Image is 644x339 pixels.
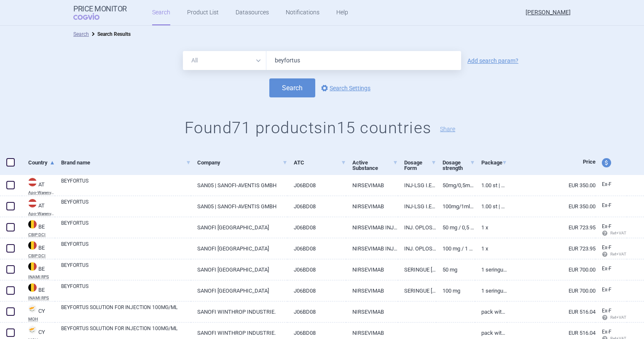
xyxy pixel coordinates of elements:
button: Search [269,78,315,97]
a: J06BD08 [287,175,346,196]
span: Ex-factory price [602,287,612,293]
span: Ex-factory price [602,308,612,314]
a: 100 mg [436,280,475,301]
a: Search [73,31,89,37]
a: 1.00 ST | Stück [475,175,507,196]
a: NIRSEVIMAB INJECTIE 50 MG / 0,5 ML [346,217,397,238]
a: 1.00 ST | Stück [475,196,507,217]
abbr: CBIP DCI — Belgian Center for Pharmacotherapeutic Information (CBIP) [28,254,55,258]
a: SERINGUE [DEMOGRAPHIC_DATA] [398,259,437,280]
span: Price [583,159,596,165]
a: 100 mg / 1 ml [436,238,475,259]
li: Search [73,30,89,38]
a: BEYFORTUS [61,240,191,256]
a: NIRSEVIMAB [346,259,397,280]
a: NIRSEVIMAB INJECTIE 100 MG / 1 ML [346,238,397,259]
a: INJ. OPLOSS. I.M. [VOORGEV. SPUIT] [398,238,437,259]
a: SANOFI [GEOGRAPHIC_DATA] [191,259,287,280]
a: EUR 723.95 [507,238,596,259]
a: J06BD08 [287,301,346,322]
a: 1 seringue préremplie 1 mL solution injectable, 100 mg/mL [475,280,507,301]
a: BEBEINAMI RPS [22,261,55,279]
a: INJ. OPLOSS. I.M. [VOORGEV. SPUIT] [398,217,437,238]
a: Ex-F Ret+VAT calc [596,305,627,324]
a: Dosage strength [443,152,475,178]
img: Belgium [28,262,37,271]
a: SANOFI [GEOGRAPHIC_DATA] [191,217,287,238]
a: Country [28,152,55,173]
span: Ex-factory price [602,266,612,272]
a: SANOFI [GEOGRAPHIC_DATA] [191,280,287,301]
a: BEBEINAMI RPS [22,282,55,300]
a: Brand name [61,152,191,173]
a: Price MonitorCOGVIO [73,5,127,21]
a: EUR 723.95 [507,217,596,238]
a: PACK WITH 1 PRE-FILLED SYRINGE WITH 2 NEEDLES [475,301,507,322]
a: INJ-LSG I.E.FERTIGSPRITZE [398,196,437,217]
a: BEYFORTUS [61,177,191,192]
a: Ex-F [596,178,627,191]
button: Share [440,126,455,132]
a: ATATApo-Warenv.III [22,177,55,195]
a: EUR 700.00 [507,259,596,280]
a: NIRSEVIMAB [346,175,397,196]
a: 50 mg / 0,5 ml [436,217,475,238]
a: BEYFORTUS [61,282,191,298]
a: 1 x [475,217,507,238]
a: J06BD08 [287,259,346,280]
a: J06BD08 [287,238,346,259]
a: SERINGUE [DEMOGRAPHIC_DATA] [398,280,437,301]
a: SAN05 | SANOFI-AVENTIS GMBH [191,196,287,217]
span: Ex-factory price [602,245,612,250]
a: EUR 350.00 [507,175,596,196]
a: SAN05 | SANOFI-AVENTIS GMBH [191,175,287,196]
a: BEYFORTUS [61,198,191,213]
a: EUR 700.00 [507,280,596,301]
abbr: Apo-Warenv.III — Apothekerverlag Warenverzeichnis. Online database developed by the Österreichisc... [28,212,55,216]
img: Belgium [28,220,37,229]
li: Search Results [89,30,131,38]
a: J06BD08 [287,280,346,301]
img: Cyprus [28,326,37,334]
a: SANOFI WINTHROP INDUSTRIE. [191,301,287,322]
img: Austria [28,199,37,207]
img: Cyprus [28,304,37,313]
abbr: MOH — Pharmaceutical Price List published by the Ministry of Health, Cyprus. [28,317,55,321]
a: EUR 350.00 [507,196,596,217]
strong: Price Monitor [73,5,127,13]
a: J06BD08 [287,196,346,217]
abbr: INAMI RPS — National Institute for Health Disability Insurance, Belgium. Programme web - Médicame... [28,275,55,279]
a: Ex-F Ret+VAT calc [596,242,627,261]
a: NIRSEVIMAB [346,196,397,217]
a: Ex-F [596,199,627,212]
a: BEYFORTUS SOLUTION FOR INJECTION 100MG/ML [61,304,191,319]
abbr: CBIP DCI — Belgian Center for Pharmacotherapeutic Information (CBIP) [28,233,55,237]
a: Company [197,152,287,173]
a: Package [481,152,507,173]
span: Ret+VAT calc [602,252,634,256]
span: Ex-factory price [602,329,612,335]
a: CYCYMOH [22,304,55,321]
span: COGVIO [73,13,111,20]
a: BEYFORTUS [61,219,191,234]
a: NIRSEVIMAB [346,280,397,301]
a: Active Substance [352,152,397,178]
a: ATATApo-Warenv.III [22,198,55,216]
a: 50 mg [436,259,475,280]
a: SANOFI [GEOGRAPHIC_DATA] [191,238,287,259]
a: Dosage Form [404,152,437,178]
a: EUR 516.04 [507,301,596,322]
a: 1 seringue préremplie 0,5 mL solution injectable, 100 mg/mL [475,259,507,280]
span: Ex-factory price [602,223,612,229]
a: BEYFORTUS [61,261,191,277]
span: Ret+VAT calc [602,315,634,320]
abbr: INAMI RPS — National Institute for Health Disability Insurance, Belgium. Programme web - Médicame... [28,296,55,300]
a: Search Settings [319,83,370,93]
a: 100MG/1ML OHNE KANUELE [436,196,475,217]
a: Ex-F Ret+VAT calc [596,221,627,240]
a: NIRSEVIMAB [346,301,397,322]
a: 50MG/0,5ML OHNE KANUELE [436,175,475,196]
a: INJ-LSG I.E.FERTIGSPRITZE [398,175,437,196]
a: BEBECBIP DCI [22,219,55,237]
a: ATC [294,152,346,173]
